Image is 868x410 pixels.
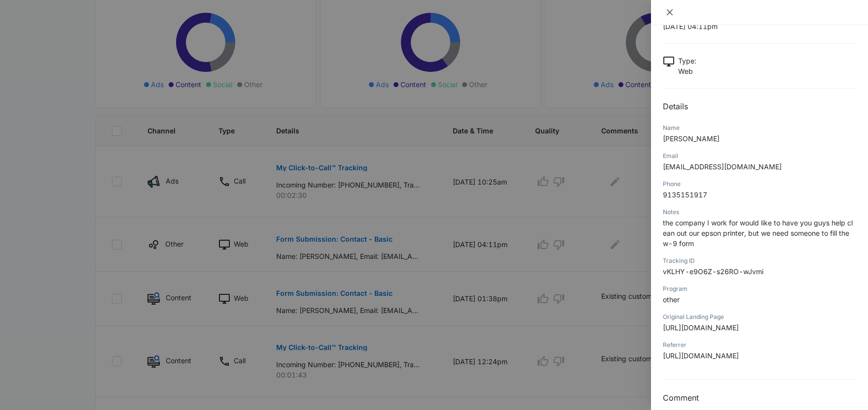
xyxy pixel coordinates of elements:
[663,392,856,404] h3: Comment
[663,351,739,360] span: [URL][DOMAIN_NAME]
[663,180,856,189] div: Phone
[663,21,856,32] p: [DATE] 04:11pm
[663,313,856,321] div: Original Landing Page
[663,8,677,17] button: Close
[663,323,739,332] span: [URL][DOMAIN_NAME]
[663,152,856,160] div: Email
[663,295,680,304] span: other
[663,124,856,132] div: Name
[663,134,720,143] span: [PERSON_NAME]
[663,267,763,276] span: vKLHY-e9O6Z-s26RO-wJvmi
[678,66,696,76] p: Web
[663,256,856,265] div: Tracking ID
[663,162,782,171] span: [EMAIL_ADDRESS][DOMAIN_NAME]
[663,190,707,199] span: 9135151917
[663,219,853,248] span: the company I work for would like to have you guys help clean out our epson printer, but we need ...
[663,100,856,112] h2: Details
[663,284,856,293] div: Program
[678,56,696,66] p: Type :
[663,341,856,349] div: Referrer
[663,208,856,217] div: Notes
[666,8,674,16] span: close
